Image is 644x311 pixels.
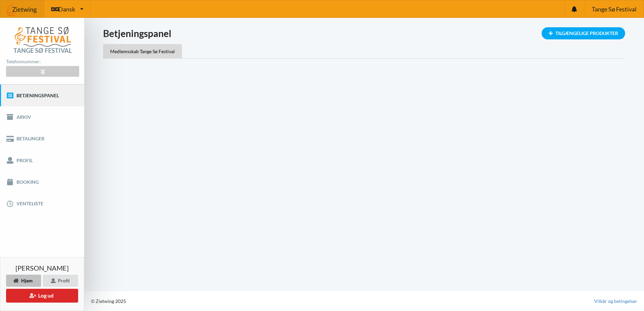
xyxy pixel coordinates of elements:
[43,275,78,287] div: Profil
[6,289,78,303] button: Log ud
[15,265,69,271] span: [PERSON_NAME]
[594,298,637,305] a: Vilkår og betingelser
[592,6,637,12] span: Tange Sø Festival
[103,44,182,58] div: Medlemsskab Tange Sø Festival
[14,26,71,47] img: logo
[58,6,75,12] span: Dansk
[542,27,625,39] div: Tilgængelige Produkter
[6,275,41,287] div: Hjem
[103,27,625,39] h1: Betjeningspanel
[13,47,72,54] div: Tange Sø Festival
[6,57,79,66] div: Telefonnummer:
